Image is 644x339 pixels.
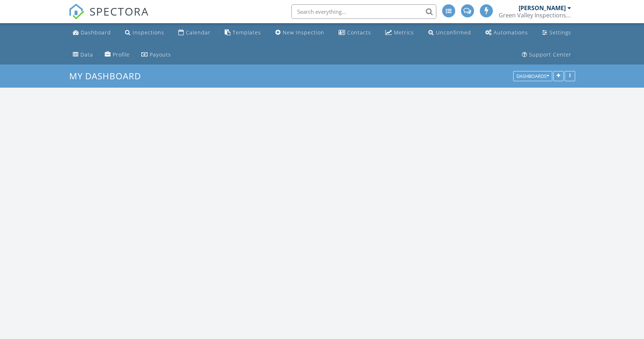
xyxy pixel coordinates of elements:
[519,48,574,62] a: Support Center
[69,70,147,82] a: My Dashboard
[291,4,436,19] input: Search everything...
[68,4,84,20] img: The Best Home Inspection Software - Spectora
[529,51,572,58] div: Support Center
[499,12,571,19] div: Green Valley Inspections inc
[122,26,167,39] a: Inspections
[222,26,264,39] a: Templates
[347,29,371,36] div: Contacts
[539,26,574,39] a: Settings
[513,71,552,81] button: Dashboards
[233,29,261,36] div: Templates
[150,51,171,58] div: Payouts
[482,26,531,39] a: Automations (Advanced)
[175,26,213,39] a: Calendar
[90,4,149,19] span: SPECTORA
[549,29,571,36] div: Settings
[273,26,327,39] a: New Inspection
[81,29,111,36] div: Dashboard
[494,29,528,36] div: Automations
[516,74,549,79] div: Dashboards
[186,29,211,36] div: Calendar
[283,29,324,36] div: New Inspection
[382,26,417,39] a: Metrics
[70,48,96,62] a: Data
[70,26,114,39] a: Dashboard
[519,4,566,12] div: [PERSON_NAME]
[113,51,130,58] div: Profile
[436,29,471,36] div: Unconfirmed
[336,26,374,39] a: Contacts
[394,29,414,36] div: Metrics
[80,51,93,58] div: Data
[133,29,164,36] div: Inspections
[68,10,149,25] a: SPECTORA
[102,48,133,62] a: Company Profile
[425,26,474,39] a: Unconfirmed
[138,48,174,62] a: Payouts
